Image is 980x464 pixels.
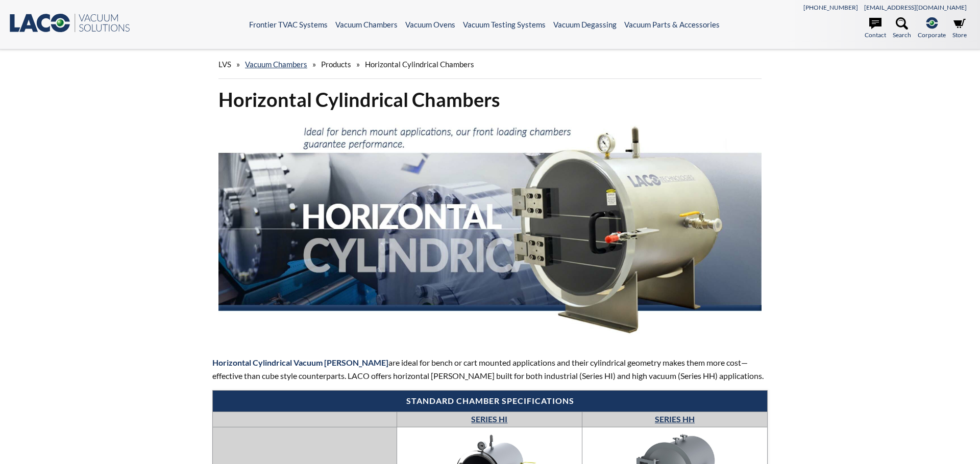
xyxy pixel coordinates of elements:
a: SERIES HH [655,414,695,424]
a: Vacuum Ovens [405,20,455,29]
h1: Horizontal Cylindrical Chambers [218,87,762,112]
strong: Horizontal Cylindrical Vacuum [PERSON_NAME] [212,358,388,367]
a: [PHONE_NUMBER] [803,4,858,11]
span: Horizontal Cylindrical Chambers [365,60,474,69]
p: are ideal for bench or cart mounted applications and their cylindrical geometry makes them more c... [212,356,768,382]
a: [EMAIL_ADDRESS][DOMAIN_NAME] [864,4,967,11]
a: Frontier TVAC Systems [249,20,328,29]
a: Contact [865,17,886,40]
a: Vacuum Chambers [335,20,398,29]
a: SERIES HI [471,414,507,424]
a: Vacuum Degassing [553,20,617,29]
span: Corporate [918,30,946,40]
img: Horizontal Cylindrical header [218,120,762,337]
a: Vacuum Testing Systems [463,20,546,29]
a: Vacuum Parts & Accessories [624,20,720,29]
span: LVS [218,60,231,69]
a: Store [952,17,967,40]
a: Vacuum Chambers [245,60,307,69]
a: Search [893,17,911,40]
h4: Standard chamber specifications [218,396,762,406]
div: » » » [218,50,762,79]
span: Products [321,60,351,69]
